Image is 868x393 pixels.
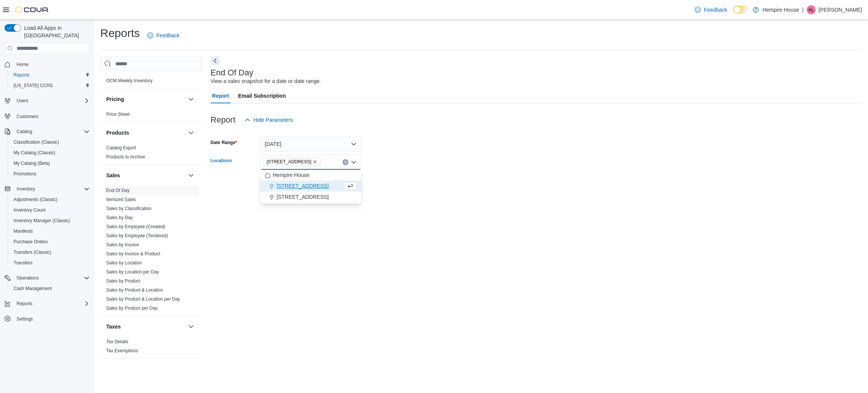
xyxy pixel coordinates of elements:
a: Manifests [11,227,36,236]
span: Reports [14,72,29,78]
div: OCM [100,76,202,88]
span: Purchase Orders [14,239,48,245]
input: Dark Mode [733,6,749,14]
a: My Catalog (Beta) [11,159,53,168]
a: Itemized Sales [106,197,136,202]
span: Purchase Orders [11,237,90,246]
span: Inventory [14,184,90,193]
a: Settings [14,315,36,324]
button: Hempire House [260,170,361,181]
span: 18 Mill Street West [263,158,321,166]
span: Promotions [14,171,37,177]
a: Adjustments (Classic) [11,195,60,204]
button: Inventory Manager (Classic) [8,215,93,226]
label: Locations [211,158,232,164]
a: Catalog Export [106,145,136,150]
a: Customers [14,112,41,121]
a: Feedback [144,28,182,43]
span: Promotions [11,169,90,178]
button: Remove 18 Mill Street West from selection in this group [313,160,317,164]
button: Next [211,56,220,65]
a: Cash Management [11,284,55,293]
span: Settings [14,314,90,324]
button: Adjustments (Classic) [8,194,93,205]
h3: Pricing [106,95,124,103]
a: End Of Day [106,188,130,193]
button: Inventory Count [8,205,93,215]
span: Home [17,61,29,68]
span: Sales by Location [106,260,142,266]
span: Catalog Export [106,145,136,151]
span: Sales by Product [106,278,141,284]
a: Sales by Product [106,278,141,284]
a: Sales by Location per Day [106,269,159,275]
button: [STREET_ADDRESS] [260,181,361,192]
span: Inventory Count [11,206,90,215]
a: Tax Details [106,339,128,344]
span: Sales by Location per Day [106,269,159,275]
button: Clear input [342,159,348,165]
button: Taxes [186,322,196,331]
a: Sales by Product & Location [106,287,163,293]
span: My Catalog (Beta) [14,160,50,166]
button: Hide Parameters [241,112,296,127]
span: Reports [11,71,90,80]
a: Sales by Invoice & Product [106,251,160,256]
button: Reports [14,299,35,308]
span: Itemized Sales [106,196,136,203]
span: Sales by Day [106,215,133,221]
a: Promotions [11,169,40,178]
h3: Report [211,115,235,124]
div: Products [100,143,202,164]
span: [STREET_ADDRESS] [267,158,312,166]
span: Products to Archive [106,154,145,160]
button: My Catalog (Classic) [8,147,93,158]
button: Operations [14,273,42,282]
span: Reports [17,301,32,307]
span: Catalog [17,129,32,135]
span: My Catalog (Classic) [14,150,55,156]
button: [US_STATE] CCRS [8,80,93,91]
a: Purchase Orders [11,237,51,246]
button: Customers [2,111,93,121]
h3: Taxes [106,323,121,330]
button: My Catalog (Beta) [8,158,93,169]
button: Catalog [2,126,93,137]
button: Home [2,59,93,70]
button: Operations [2,273,93,283]
nav: Complex example [5,56,90,344]
div: Choose from the following options [260,170,361,203]
span: Users [17,98,28,104]
a: Sales by Product per Day [106,305,157,311]
span: My Catalog (Classic) [11,148,90,157]
a: My Catalog (Classic) [11,148,58,157]
a: Products to Archive [106,154,145,160]
button: Settings [2,313,93,324]
span: Manifests [14,228,33,234]
button: Classification (Classic) [8,137,93,147]
a: Inventory Manager (Classic) [11,216,73,225]
span: End Of Day [106,187,130,193]
button: Products [186,128,196,137]
span: Sales by Employee (Created) [106,224,165,230]
div: Sales [100,186,202,316]
p: Hempire House [763,5,799,14]
span: Sales by Product & Location [106,287,163,293]
span: Transfers (Classic) [14,249,51,255]
button: Promotions [8,169,93,179]
a: Home [14,60,32,69]
button: Purchase Orders [8,236,93,247]
span: Users [14,96,90,105]
span: Transfers [11,258,90,267]
span: Customers [17,114,38,120]
a: Sales by Classification [106,206,151,211]
h3: Sales [106,172,120,179]
span: Customers [14,111,90,121]
div: View a sales snapshot for a date or date range. [211,77,321,85]
span: [STREET_ADDRESS] [277,182,329,190]
button: Reports [2,298,93,309]
div: Taxes [100,337,202,358]
span: Home [14,60,90,69]
span: Classification (Classic) [11,138,90,147]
